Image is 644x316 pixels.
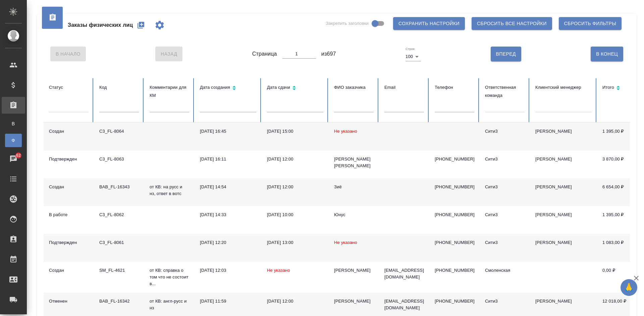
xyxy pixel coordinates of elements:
[334,267,374,274] div: [PERSON_NAME]
[49,267,89,274] div: Создан
[267,128,323,135] div: [DATE] 15:00
[530,150,597,178] td: [PERSON_NAME]
[99,239,139,246] div: C3_FL-8061
[435,267,474,274] p: [PHONE_NUMBER]
[435,239,474,246] p: [PHONE_NUMBER]
[435,184,474,190] p: [PHONE_NUMBER]
[485,298,525,305] div: Сити3
[12,152,25,159] span: 62
[535,83,592,91] div: Клиентский менеджер
[49,239,89,246] div: Подтвержден
[496,50,516,58] span: Вперед
[2,150,25,167] a: 62
[200,184,256,190] div: [DATE] 14:54
[485,83,525,100] div: Ответственная команда
[477,19,547,28] span: Сбросить все настройки
[559,17,622,30] button: Сбросить фильтры
[99,128,139,135] div: C3_FL-8064
[200,239,256,246] div: [DATE] 12:20
[200,128,256,135] div: [DATE] 16:45
[5,117,22,130] a: В
[591,47,623,61] button: В Конец
[321,50,336,58] span: из 697
[133,17,149,33] button: Создать
[564,19,616,28] span: Сбросить фильтры
[252,50,277,58] span: Страница
[334,129,357,134] span: Не указано
[406,52,421,61] div: 100
[334,83,374,91] div: ФИО заказчика
[530,178,597,206] td: [PERSON_NAME]
[49,184,89,190] div: Создан
[435,298,474,305] p: [PHONE_NUMBER]
[267,239,323,246] div: [DATE] 13:00
[200,211,256,218] div: [DATE] 14:33
[485,239,525,246] div: Сити3
[602,83,642,93] div: Сортировка
[485,128,525,135] div: Сити3
[99,298,139,305] div: BAB_FL-16342
[530,234,597,262] td: [PERSON_NAME]
[49,83,89,91] div: Статус
[530,206,597,234] td: [PERSON_NAME]
[267,268,290,273] span: Не указано
[596,50,618,58] span: В Конец
[485,267,525,274] div: Смоленская
[200,83,256,93] div: Сортировка
[267,156,323,163] div: [DATE] 12:00
[406,47,415,51] label: Строк
[334,211,374,218] div: Юнус
[485,184,525,190] div: Сити3
[485,211,525,218] div: Сити3
[200,298,256,305] div: [DATE] 11:59
[623,280,635,295] span: 🙏
[530,123,597,150] td: [PERSON_NAME]
[150,83,189,100] div: Комментарии для КМ
[334,298,374,305] div: [PERSON_NAME]
[99,83,139,91] div: Код
[621,279,637,296] button: 🙏
[99,211,139,218] div: C3_FL-8062
[491,47,521,61] button: Вперед
[384,267,424,280] p: [EMAIL_ADDRESS][DOMAIN_NAME]
[49,211,89,218] div: В работе
[267,298,323,305] div: [DATE] 12:00
[267,83,323,93] div: Сортировка
[435,211,474,218] p: [PHONE_NUMBER]
[5,134,22,147] a: Ф
[326,20,369,27] span: Закрепить заголовки
[435,156,474,163] p: [PHONE_NUMBER]
[200,267,256,274] div: [DATE] 12:03
[435,83,474,91] div: Телефон
[8,137,18,144] span: Ф
[150,184,189,197] p: от КВ: на русс и нз, ответ в вотс
[485,156,525,163] div: Сити3
[8,120,18,127] span: В
[384,298,424,311] p: [EMAIL_ADDRESS][DOMAIN_NAME]
[472,17,552,30] button: Сбросить все настройки
[384,83,424,91] div: Email
[200,156,256,163] div: [DATE] 16:11
[49,298,89,305] div: Отменен
[49,156,89,163] div: Подтвержден
[99,184,139,190] div: BAB_FL-16343
[150,267,189,287] p: от КВ: справка о том что не состоит в...
[99,156,139,163] div: C3_FL-8063
[49,128,89,135] div: Создан
[393,17,465,30] button: Сохранить настройки
[150,298,189,311] p: от КВ: англ-русс и нз
[99,267,139,274] div: SM_FL-4621
[334,184,374,190] div: Зиё
[267,184,323,190] div: [DATE] 12:00
[398,19,460,28] span: Сохранить настройки
[267,211,323,218] div: [DATE] 10:00
[334,156,374,169] div: [PERSON_NAME] [PERSON_NAME]
[68,21,133,29] span: Заказы физических лиц
[334,240,357,245] span: Не указано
